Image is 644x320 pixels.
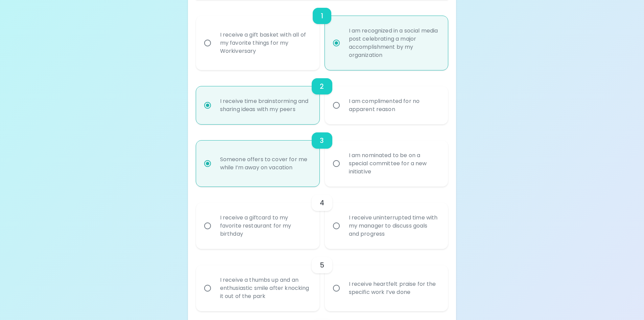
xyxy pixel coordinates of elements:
div: I receive heartfelt praise for the specific work I’ve done [343,272,445,304]
div: choice-group-check [196,70,448,124]
h6: 1 [321,10,323,21]
div: choice-group-check [196,187,448,249]
div: I receive a gift basket with all of my favorite things for my Workiversary [215,23,316,63]
div: I receive a thumbs up and an enthusiastic smile after knocking it out of the park [215,268,316,308]
div: I receive uninterrupted time with my manager to discuss goals and progress [343,206,445,246]
h6: 2 [320,81,324,92]
h6: 4 [320,197,324,208]
div: I receive time brainstorming and sharing ideas with my peers [215,89,316,122]
div: Someone offers to cover for me while I’m away on vacation [215,147,316,180]
div: I receive a giftcard to my favorite restaurant for my birthday [215,206,316,246]
h6: 3 [320,135,324,146]
div: choice-group-check [196,249,448,311]
div: choice-group-check [196,124,448,187]
h6: 5 [320,260,324,271]
div: I am nominated to be on a special committee for a new initiative [343,143,445,184]
div: I am complimented for no apparent reason [343,89,445,122]
div: I am recognized in a social media post celebrating a major accomplishment by my organization [343,19,445,67]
